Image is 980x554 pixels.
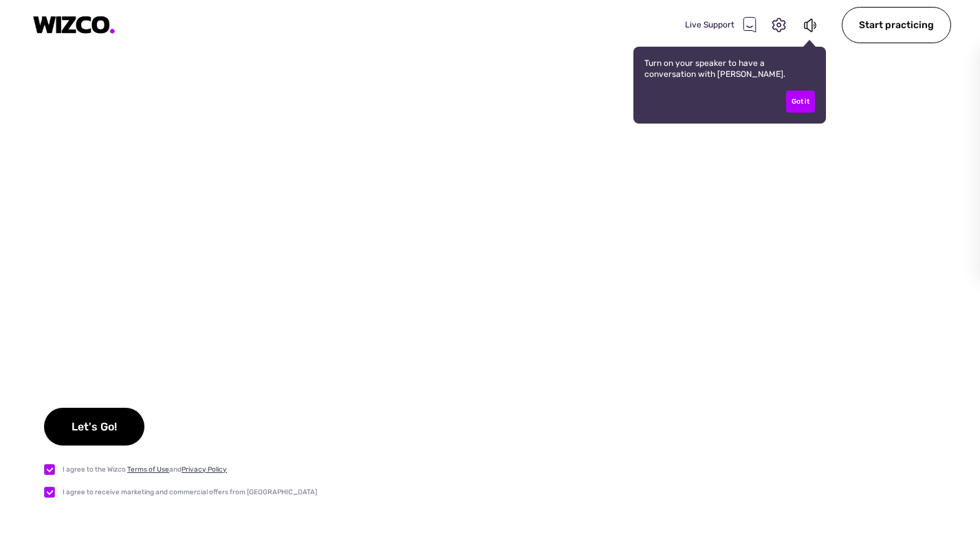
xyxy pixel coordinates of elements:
[127,465,169,474] a: Terms of Use
[63,487,317,498] div: I agree to receive marketing and commercial offers from [GEOGRAPHIC_DATA]
[842,7,951,43] div: Start practicing
[786,91,815,113] div: Got it
[33,16,116,34] img: logo
[44,408,144,446] div: Let's Go!
[182,465,227,474] a: Privacy Policy
[633,47,826,124] div: Turn on your speaker to have a conversation with [PERSON_NAME].
[685,16,756,33] div: Live Support
[63,464,227,475] div: I agree to the Wizco and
